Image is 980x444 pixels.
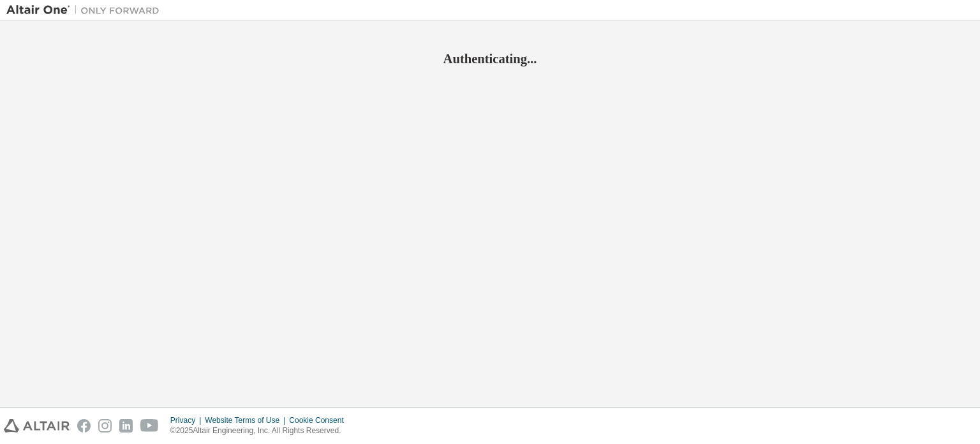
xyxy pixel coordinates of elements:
[140,419,159,433] img: youtube.svg
[119,419,133,433] img: linkedin.svg
[98,419,112,433] img: instagram.svg
[6,50,974,67] h2: Authenticating...
[77,419,91,433] img: facebook.svg
[6,4,166,17] img: Altair One
[4,419,70,433] img: altair_logo.svg
[170,415,205,425] div: Privacy
[205,415,289,425] div: Website Terms of Use
[170,425,352,436] p: © 2025 Altair Engineering, Inc. All Rights Reserved.
[289,415,351,425] div: Cookie Consent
